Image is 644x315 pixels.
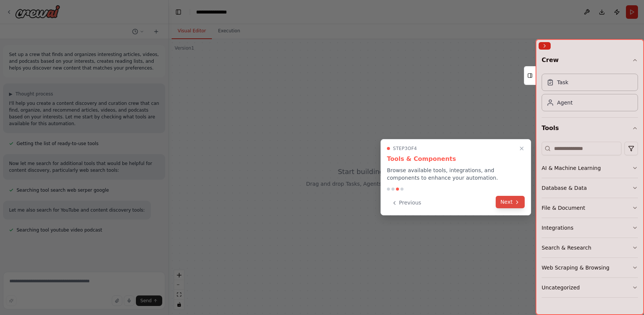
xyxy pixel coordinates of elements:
button: Hide left sidebar [173,7,184,17]
button: Close walkthrough [517,144,526,153]
button: Next [496,196,525,208]
h3: Tools & Components [387,154,525,164]
span: Step 3 of 4 [393,145,417,151]
p: Browse available tools, integrations, and components to enhance your automation. [387,167,525,182]
button: Previous [387,197,426,209]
